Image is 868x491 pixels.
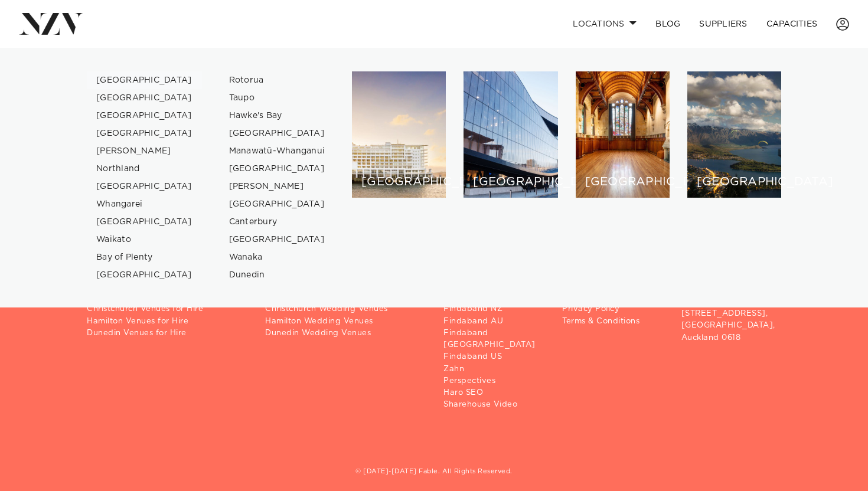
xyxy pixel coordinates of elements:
a: Rotorua [220,71,335,89]
a: Hawke's Bay [220,107,335,125]
a: [GEOGRAPHIC_DATA] [220,125,335,142]
a: Christchurch Venues for Hire [87,303,246,315]
a: Queenstown venues [GEOGRAPHIC_DATA] [687,71,781,198]
a: BLOG [646,11,690,37]
a: [GEOGRAPHIC_DATA] [220,160,335,178]
h6: [GEOGRAPHIC_DATA] [697,176,772,188]
a: Findaband NZ [443,303,545,315]
a: Findaband AU [443,316,545,328]
a: Northland [87,160,202,178]
a: Waikato [87,231,202,248]
a: Perspectives [443,375,545,387]
h6: [GEOGRAPHIC_DATA] [361,176,436,188]
a: Hamilton Venues for Hire [87,316,246,328]
p: [STREET_ADDRESS], [GEOGRAPHIC_DATA], Auckland 0618 [681,308,781,343]
a: Hamilton Wedding Venues [265,316,425,328]
a: Locations [563,11,646,37]
a: Zahn [443,364,545,375]
a: Christchurch Wedding Venues [265,303,425,315]
a: Canterbury [220,213,335,231]
a: Capacities [757,11,827,37]
img: nzv-logo.png [19,13,83,34]
a: Christchurch venues [GEOGRAPHIC_DATA] [576,71,670,198]
a: SUPPLIERS [690,11,756,37]
a: Privacy Policy [562,303,649,315]
a: Whangarei [87,195,202,213]
a: Manawatū-Whanganui [220,142,335,160]
a: Dunedin [220,266,335,284]
a: Auckland venues [GEOGRAPHIC_DATA] [352,71,446,198]
a: Bay of Plenty [87,248,202,266]
a: Wanaka [220,248,335,266]
a: Sharehouse Video [443,399,545,411]
h6: [GEOGRAPHIC_DATA] [473,176,548,188]
a: [GEOGRAPHIC_DATA] [220,231,335,248]
a: [GEOGRAPHIC_DATA] [220,195,335,213]
h6: [GEOGRAPHIC_DATA] [585,176,660,188]
h5: © [DATE]-[DATE] Fable. All Rights Reserved. [87,467,781,477]
a: Dunedin Wedding Venues [265,328,425,339]
a: Taupo [220,89,335,107]
a: Terms & Conditions [562,316,649,328]
a: [GEOGRAPHIC_DATA] [87,89,202,107]
a: [GEOGRAPHIC_DATA] [87,125,202,142]
a: [GEOGRAPHIC_DATA] [87,107,202,125]
a: [GEOGRAPHIC_DATA] [87,213,202,231]
a: Wellington venues [GEOGRAPHIC_DATA] [464,71,557,198]
a: Findaband US [443,351,545,363]
a: [GEOGRAPHIC_DATA] [87,178,202,195]
a: Findaband [GEOGRAPHIC_DATA] [443,328,545,351]
a: [GEOGRAPHIC_DATA] [87,266,202,284]
a: [GEOGRAPHIC_DATA] [87,71,202,89]
a: Dunedin Venues for Hire [87,328,246,339]
a: Haro SEO [443,387,545,399]
a: [PERSON_NAME] [87,142,202,160]
a: [PERSON_NAME] [220,178,335,195]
